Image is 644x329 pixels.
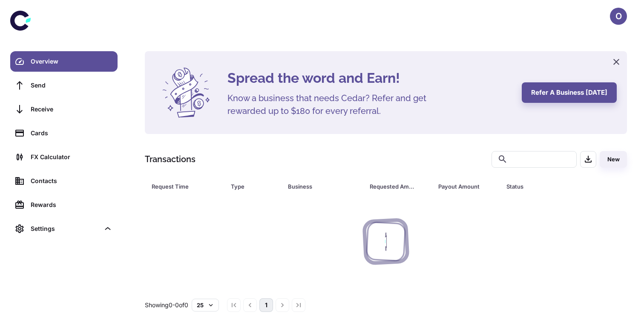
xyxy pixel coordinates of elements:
[227,68,512,88] h4: Spread the word and Earn!
[231,181,278,192] span: Type
[10,99,118,119] a: Receive
[506,181,581,192] div: Status
[145,300,188,310] p: Showing 0-0 of 0
[152,181,210,192] div: Request Time
[10,171,118,191] a: Contacts
[31,81,112,90] div: Send
[31,128,112,138] div: Cards
[259,298,273,312] button: page 1
[31,200,112,210] div: Rewards
[226,298,307,312] nav: pagination navigation
[145,153,195,166] h1: Transactions
[10,147,118,167] a: FX Calculator
[31,105,112,114] div: Receive
[10,218,118,239] div: Settings
[31,224,100,233] div: Settings
[192,299,219,312] button: 25
[10,123,118,143] a: Cards
[600,151,627,168] button: New
[506,181,592,192] span: Status
[31,152,112,162] div: FX Calculator
[10,195,118,215] a: Rewards
[438,181,496,192] span: Payout Amount
[31,57,112,66] div: Overview
[438,181,485,192] div: Payout Amount
[610,8,627,25] button: O
[227,92,440,117] h5: Know a business that needs Cedar? Refer and get rewarded up to $180 for every referral.
[10,75,118,96] a: Send
[10,51,118,72] a: Overview
[522,82,617,103] button: Refer a business [DATE]
[370,181,428,192] span: Requested Amount
[152,181,221,192] span: Request Time
[231,181,267,192] div: Type
[370,181,417,192] div: Requested Amount
[31,176,112,186] div: Contacts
